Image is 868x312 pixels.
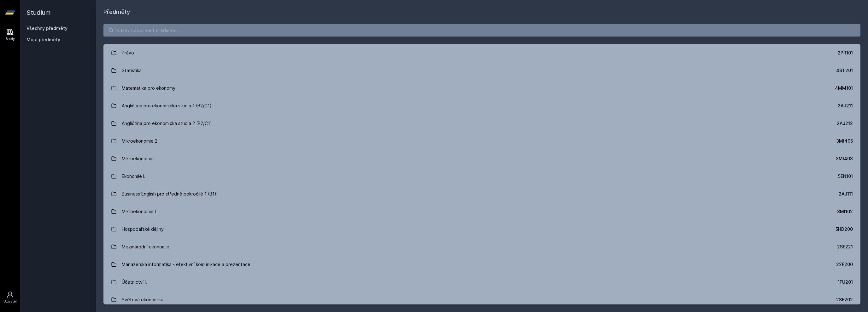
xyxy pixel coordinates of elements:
[122,241,169,253] div: Mezinárodní ekonomie
[6,37,15,41] div: Study
[122,99,212,112] div: Angličtina pro ekonomická studia 1 (B2/C1)
[836,138,853,144] div: 3MI405
[1,288,19,307] a: Uživatel
[122,47,134,59] div: Právo
[122,188,216,200] div: Business English pro středně pokročilé 1 (B1)
[26,37,60,43] span: Moje předměty
[839,191,853,197] div: 2AJ111
[103,24,860,37] input: Název nebo ident předmětu…
[103,238,860,256] a: Mezinárodní ekonomie 2SE221
[838,50,853,56] div: 2PR101
[103,273,860,291] a: Účetnictví I. 1FU201
[122,293,163,306] div: Světová ekonomika
[103,79,860,97] a: Matematika pro ekonomy 4MM101
[103,167,860,185] a: Ekonomie I. 5EN101
[26,26,67,31] a: Všechny předměty
[103,132,860,150] a: Mikroekonomie 2 3MI405
[103,8,860,16] h1: Předměty
[3,299,17,304] div: Uživatel
[122,223,164,235] div: Hospodářské dějiny
[836,297,853,303] div: 2SE202
[122,258,250,271] div: Manažerská informatika - efektivní komunikace a prezentace
[122,82,175,94] div: Matematika pro ekonomy
[103,62,860,79] a: Statistika 4ST201
[103,291,860,309] a: Světová ekonomika 2SE202
[122,117,212,130] div: Angličtina pro ekonomická studia 2 (B2/C1)
[838,279,853,285] div: 1FU201
[837,120,853,127] div: 2AJ212
[837,208,853,215] div: 3MI102
[103,44,860,62] a: Právo 2PR101
[835,85,853,91] div: 4MM101
[103,220,860,238] a: Hospodářské dějiny 5HD200
[122,276,147,288] div: Účetnictví I.
[103,150,860,167] a: Mikroekonomie 3MI403
[103,203,860,220] a: Mikroekonomie I 3MI102
[122,170,145,183] div: Ekonomie I.
[122,152,154,165] div: Mikroekonomie
[1,25,19,44] a: Study
[836,261,853,268] div: 22F200
[122,64,142,77] div: Statistika
[838,173,853,179] div: 5EN101
[103,97,860,115] a: Angličtina pro ekonomická studia 1 (B2/C1) 2AJ211
[103,256,860,273] a: Manažerská informatika - efektivní komunikace a prezentace 22F200
[837,244,853,250] div: 2SE221
[122,135,157,147] div: Mikroekonomie 2
[103,115,860,132] a: Angličtina pro ekonomická studia 2 (B2/C1) 2AJ212
[836,156,853,162] div: 3MI403
[836,67,853,74] div: 4ST201
[838,103,853,109] div: 2AJ211
[836,226,853,232] div: 5HD200
[103,185,860,203] a: Business English pro středně pokročilé 1 (B1) 2AJ111
[122,205,156,218] div: Mikroekonomie I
